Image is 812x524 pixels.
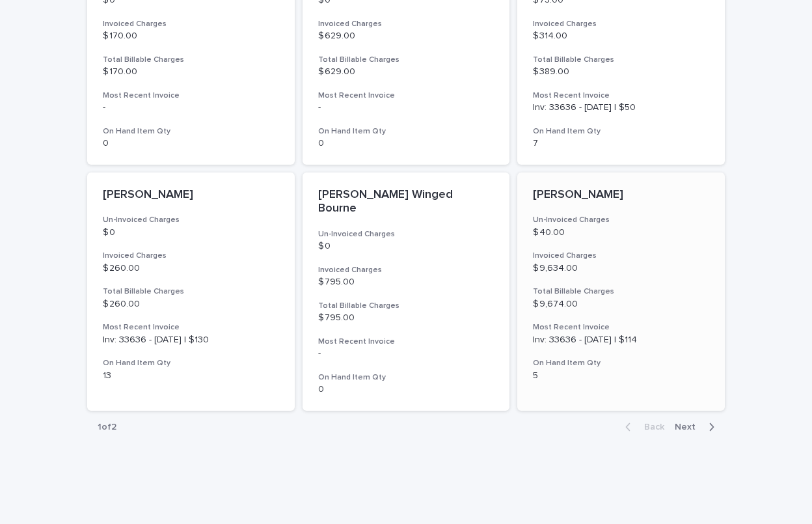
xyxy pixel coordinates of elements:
h3: Un-Invoiced Charges [103,215,279,225]
p: $ 629.00 [318,31,494,42]
a: [PERSON_NAME] Winged BourneUn-Invoiced Charges$ 0Invoiced Charges$ 795.00Total Billable Charges$ ... [303,172,510,411]
h3: Invoiced Charges [103,251,279,261]
p: $ 629.00 [318,66,494,77]
p: 0 [318,138,494,149]
p: $ 260.00 [103,263,279,274]
p: 1 of 2 [87,411,127,443]
p: $ 0 [103,227,279,238]
p: $ 40.00 [533,227,709,238]
p: - [318,102,494,113]
p: 5 [533,370,709,381]
span: Next [675,422,703,432]
p: Inv: 33636 - [DATE] | $50 [533,102,709,113]
p: 7 [533,138,709,149]
h3: Invoiced Charges [533,251,709,261]
p: $ 795.00 [318,312,494,324]
p: $ 170.00 [103,66,279,77]
h3: On Hand Item Qty [103,126,279,137]
h3: Un-Invoiced Charges [533,215,709,225]
h3: Most Recent Invoice [318,337,494,347]
p: [PERSON_NAME] Winged Bourne [318,188,494,216]
p: $ 0 [318,241,494,252]
p: Inv: 33636 - [DATE] | $130 [103,335,279,346]
p: 13 [103,370,279,381]
h3: On Hand Item Qty [318,126,494,137]
p: $ 170.00 [103,31,279,42]
h3: On Hand Item Qty [533,126,709,137]
span: Back [636,422,664,432]
h3: Invoiced Charges [533,19,709,29]
h3: Most Recent Invoice [533,322,709,333]
p: - [103,102,279,113]
h3: Un-Invoiced Charges [318,229,494,240]
p: $ 314.00 [533,31,709,42]
h3: Total Billable Charges [533,55,709,65]
h3: Most Recent Invoice [533,90,709,101]
h3: Invoiced Charges [318,265,494,275]
h3: Total Billable Charges [103,286,279,297]
h3: Invoiced Charges [318,19,494,29]
h3: Total Billable Charges [318,55,494,65]
h3: Total Billable Charges [533,286,709,297]
p: - [318,348,494,359]
p: $ 795.00 [318,277,494,288]
h3: On Hand Item Qty [318,372,494,383]
a: [PERSON_NAME]Un-Invoiced Charges$ 0Invoiced Charges$ 260.00Total Billable Charges$ 260.00Most Rec... [87,172,295,411]
p: 0 [318,384,494,395]
h3: Most Recent Invoice [103,90,279,101]
p: $ 9,634.00 [533,263,709,274]
h3: Most Recent Invoice [318,90,494,101]
h3: Invoiced Charges [103,19,279,29]
p: 0 [103,138,279,149]
button: Next [670,421,725,433]
h3: Most Recent Invoice [103,322,279,333]
h3: On Hand Item Qty [103,358,279,368]
p: Inv: 33636 - [DATE] | $114 [533,335,709,346]
button: Back [615,421,670,433]
a: [PERSON_NAME]Un-Invoiced Charges$ 40.00Invoiced Charges$ 9,634.00Total Billable Charges$ 9,674.00... [517,172,725,411]
p: $ 260.00 [103,299,279,310]
p: [PERSON_NAME] [103,188,279,202]
p: $ 389.00 [533,66,709,77]
h3: Total Billable Charges [318,301,494,311]
p: [PERSON_NAME] [533,188,709,202]
h3: On Hand Item Qty [533,358,709,368]
p: $ 9,674.00 [533,299,709,310]
h3: Total Billable Charges [103,55,279,65]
